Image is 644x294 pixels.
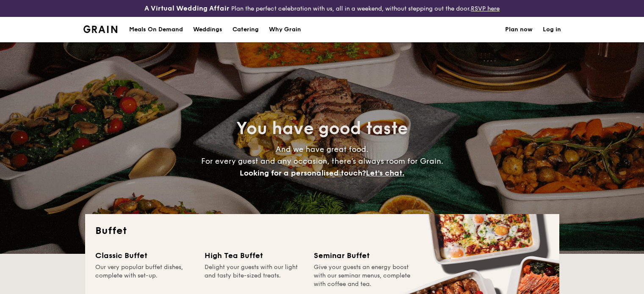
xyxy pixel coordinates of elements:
img: Grain [83,25,118,33]
div: Delight your guests with our light and tasty bite-sized treats. [205,263,304,289]
h1: Catering [232,17,259,42]
div: Give your guests an energy boost with our seminar menus, complete with coffee and tea. [314,263,413,289]
div: High Tea Buffet [205,250,304,261]
a: RSVP here [471,5,500,12]
h4: A Virtual Wedding Affair [144,3,229,14]
a: Logotype [83,25,118,33]
h2: Buffet [95,224,549,238]
div: Our very popular buffet dishes, complete with set-up. [95,263,194,289]
div: Classic Buffet [95,250,194,261]
div: Meals On Demand [129,17,183,42]
a: Why Grain [264,17,306,42]
div: Plan the perfect celebration with us, all in a weekend, without stepping out the door. [108,3,537,14]
a: Plan now [505,17,533,42]
div: Weddings [193,17,222,42]
div: Why Grain [269,17,301,42]
a: Weddings [188,17,227,42]
a: Log in [543,17,561,42]
span: Let's chat. [366,168,404,178]
div: Seminar Buffet [314,250,413,261]
a: Meals On Demand [124,17,188,42]
a: Catering [227,17,264,42]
